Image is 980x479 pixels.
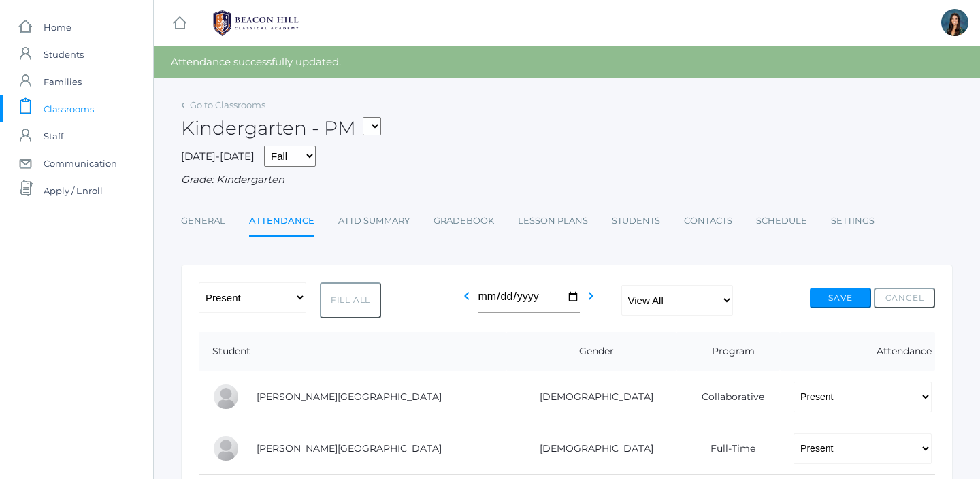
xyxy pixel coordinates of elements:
[257,391,442,403] a: [PERSON_NAME][GEOGRAPHIC_DATA]
[249,208,314,237] a: Attendance
[44,95,94,122] span: Classrooms
[810,288,871,308] button: Save
[44,41,84,68] span: Students
[181,172,953,188] div: Grade: Kindergarten
[338,208,410,235] a: Attd Summary
[320,282,381,318] button: Fill All
[831,208,875,235] a: Settings
[212,435,240,462] div: Jordan Bell
[44,150,117,177] span: Communication
[676,423,780,474] td: Full-Time
[44,177,103,204] span: Apply / Enroll
[518,208,588,235] a: Lesson Plans
[583,294,599,307] a: chevron_right
[459,288,475,304] i: chevron_left
[676,332,780,371] th: Program
[780,332,935,371] th: Attendance
[205,6,307,40] img: 1_BHCALogos-05.png
[459,294,475,307] a: chevron_left
[154,46,980,78] div: Attendance successfully updated.
[181,118,381,139] h2: Kindergarten - PM
[44,14,71,41] span: Home
[583,288,599,304] i: chevron_right
[506,371,676,423] td: [DEMOGRAPHIC_DATA]
[612,208,660,235] a: Students
[506,332,676,371] th: Gender
[44,68,82,95] span: Families
[684,208,732,235] a: Contacts
[874,288,935,308] button: Cancel
[434,208,494,235] a: Gradebook
[756,208,807,235] a: Schedule
[257,442,442,455] a: [PERSON_NAME][GEOGRAPHIC_DATA]
[44,122,63,150] span: Staff
[181,150,255,163] span: [DATE]-[DATE]
[941,9,968,36] div: Jordyn Dewey
[190,99,265,110] a: Go to Classrooms
[199,332,506,371] th: Student
[181,208,225,235] a: General
[506,423,676,474] td: [DEMOGRAPHIC_DATA]
[212,383,240,410] div: Charlotte Bair
[676,371,780,423] td: Collaborative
